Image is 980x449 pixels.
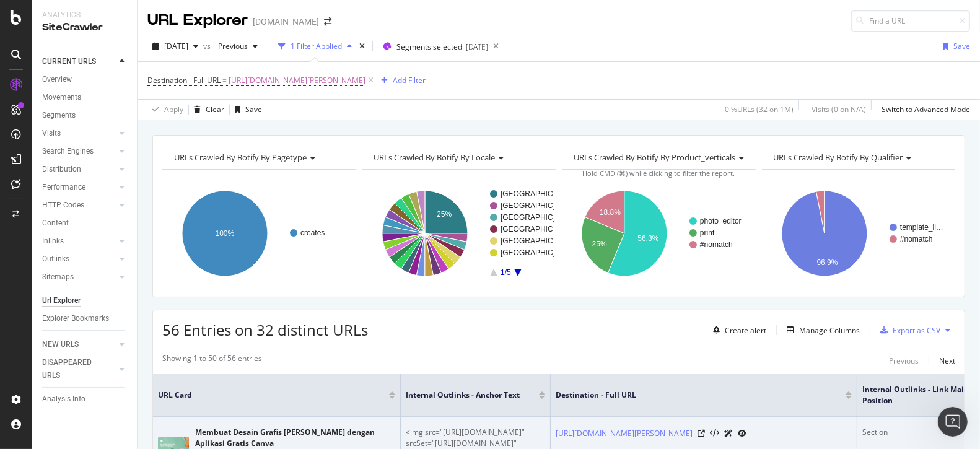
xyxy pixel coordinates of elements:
[938,407,968,437] iframe: Intercom live chat
[582,168,735,178] span: Hold CMD (⌘) while clicking to filter the report.
[42,73,128,86] a: Overview
[42,294,81,307] div: Url Explorer
[206,104,224,115] div: Clear
[42,356,116,382] a: DISAPPEARED URLS
[882,104,970,115] div: Switch to Advanced Mode
[158,390,386,401] span: URL Card
[42,55,116,68] a: CURRENT URLS
[324,17,331,26] div: arrow-right-arrow-left
[877,100,970,120] button: Switch to Advanced Mode
[195,427,395,449] div: Membuat Desain Grafis [PERSON_NAME] dengan Aplikasi Gratis Canva
[42,312,109,325] div: Explorer Bookmarks
[42,55,96,68] div: CURRENT URLS
[396,41,462,52] span: Segments selected
[42,338,116,351] a: NEW URLS
[216,229,235,238] text: 100%
[939,355,955,366] div: Next
[42,73,72,86] div: Overview
[291,41,342,51] div: 1 Filter Applied
[953,41,970,51] div: Save
[42,10,127,20] div: Analytics
[230,100,262,120] button: Save
[162,180,354,287] svg: A chart.
[900,235,933,243] text: #nomatch
[203,41,213,51] span: vs
[501,248,578,257] text: [GEOGRAPHIC_DATA]
[771,147,945,167] h4: URLs Crawled By Botify By qualifier
[42,145,94,158] div: Search Engines
[42,127,116,140] a: Visits
[222,75,227,85] span: =
[42,217,128,230] a: Content
[147,75,221,85] span: Destination - Full URL
[406,390,520,401] span: Internal Outlinks - Anchor Text
[162,320,368,340] span: 56 Entries on 32 distinct URLs
[724,427,733,440] a: AI Url Details
[162,353,262,368] div: Showing 1 to 50 of 56 entries
[501,190,578,198] text: [GEOGRAPHIC_DATA]
[556,427,693,440] a: [URL][DOMAIN_NAME][PERSON_NAME]
[875,320,940,340] button: Export as CSV
[698,430,705,437] a: Visit Online Page
[164,104,183,115] div: Apply
[374,152,496,163] span: URLs Crawled By Botify By locale
[42,181,116,194] a: Performance
[42,393,128,406] a: Analysis Info
[213,41,248,51] span: Previous
[501,201,578,210] text: [GEOGRAPHIC_DATA]
[725,325,766,336] div: Create alert
[147,37,203,56] button: [DATE]
[300,229,325,237] text: creates
[762,180,953,287] svg: A chart.
[42,199,116,212] a: HTTP Codes
[42,91,81,104] div: Movements
[174,152,307,163] span: URLs Crawled By Botify By pagetype
[637,234,658,243] text: 56.3%
[357,40,367,53] div: times
[42,91,128,104] a: Movements
[42,294,128,307] a: Url Explorer
[253,15,319,28] div: [DOMAIN_NAME]
[42,253,69,266] div: Outlinks
[42,109,76,122] div: Segments
[571,147,754,167] h4: URLs Crawled By Botify By product_verticals
[782,323,860,338] button: Manage Columns
[889,353,919,368] button: Previous
[42,271,116,284] a: Sitemaps
[245,104,262,115] div: Save
[851,10,970,32] input: Find a URL
[501,268,511,277] text: 1/5
[172,147,345,167] h4: URLs Crawled By Botify By pagetype
[437,210,452,219] text: 25%
[816,258,838,267] text: 96.9%
[592,240,607,248] text: 25%
[466,41,488,52] div: [DATE]
[42,181,85,194] div: Performance
[372,147,545,167] h4: URLs Crawled By Botify By locale
[42,199,84,212] div: HTTP Codes
[556,390,827,401] span: Destination - Full URL
[229,72,365,89] span: [URL][DOMAIN_NAME][PERSON_NAME]
[42,338,79,351] div: NEW URLS
[42,20,127,35] div: SiteCrawler
[362,180,554,287] svg: A chart.
[893,325,940,336] div: Export as CSV
[774,152,903,163] span: URLs Crawled By Botify By qualifier
[42,127,61,140] div: Visits
[42,312,128,325] a: Explorer Bookmarks
[378,37,488,56] button: Segments selected[DATE]
[809,104,866,115] div: - Visits ( 0 on N/A )
[900,223,943,232] text: template_li…
[376,73,426,88] button: Add Filter
[42,109,128,122] a: Segments
[700,229,715,237] text: print
[889,355,919,366] div: Previous
[273,37,357,56] button: 1 Filter Applied
[42,356,105,382] div: DISAPPEARED URLS
[147,10,248,31] div: URL Explorer
[562,180,753,287] div: A chart.
[700,217,742,225] text: photo_editor
[600,208,621,217] text: 18.8%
